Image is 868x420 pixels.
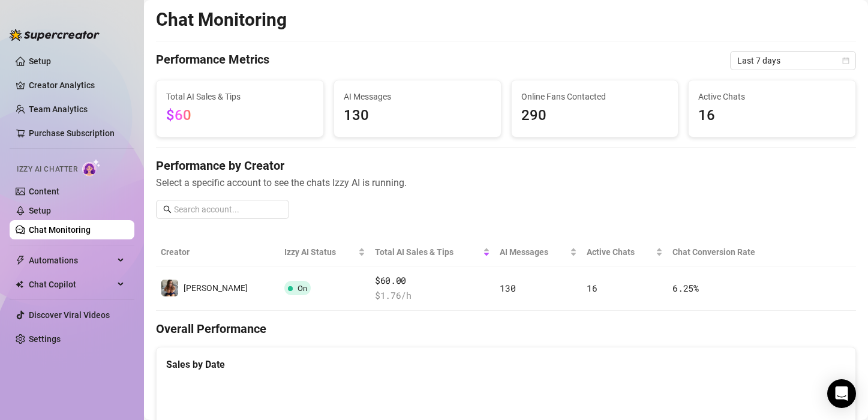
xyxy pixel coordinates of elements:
[298,284,307,293] span: On
[587,245,653,259] span: Active Chats
[156,51,269,70] h4: Performance Metrics
[842,57,849,64] span: calendar
[698,90,846,103] span: Active Chats
[17,164,77,175] span: Izzy AI Chatter
[156,320,856,337] h4: Overall Performance
[582,238,668,266] th: Active Chats
[156,238,280,266] th: Creator
[370,238,495,266] th: Total AI Sales & Tips
[166,357,846,372] div: Sales by Date
[668,238,786,266] th: Chat Conversion Rate
[500,282,515,294] span: 130
[495,238,582,266] th: AI Messages
[10,29,100,41] img: logo-BBDzfeDw.svg
[280,238,370,266] th: Izzy AI Status
[166,90,314,103] span: Total AI Sales & Tips
[29,206,51,215] a: Setup
[521,90,669,103] span: Online Fans Contacted
[344,90,491,103] span: AI Messages
[284,245,356,259] span: Izzy AI Status
[29,76,125,95] a: Creator Analytics
[166,107,191,124] span: $60
[500,245,567,259] span: AI Messages
[29,225,91,235] a: Chat Monitoring
[184,283,248,293] span: [PERSON_NAME]
[161,280,178,296] img: Andy
[29,124,125,143] a: Purchase Subscription
[29,251,114,270] span: Automations
[375,245,481,259] span: Total AI Sales & Tips
[375,274,491,288] span: $60.00
[16,256,25,265] span: thunderbolt
[82,159,101,176] img: AI Chatter
[174,203,282,216] input: Search account...
[587,282,597,294] span: 16
[375,289,491,303] span: $ 1.76 /h
[29,334,61,344] a: Settings
[672,282,699,294] span: 6.25 %
[344,104,491,127] span: 130
[737,52,849,70] span: Last 7 days
[16,280,23,289] img: Chat Copilot
[29,187,59,196] a: Content
[698,104,846,127] span: 16
[156,8,287,31] h2: Chat Monitoring
[29,104,88,114] a: Team Analytics
[156,157,856,174] h4: Performance by Creator
[29,275,114,294] span: Chat Copilot
[163,205,172,214] span: search
[827,379,856,408] div: Open Intercom Messenger
[29,310,110,320] a: Discover Viral Videos
[521,104,669,127] span: 290
[29,56,51,66] a: Setup
[156,175,856,190] span: Select a specific account to see the chats Izzy AI is running.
